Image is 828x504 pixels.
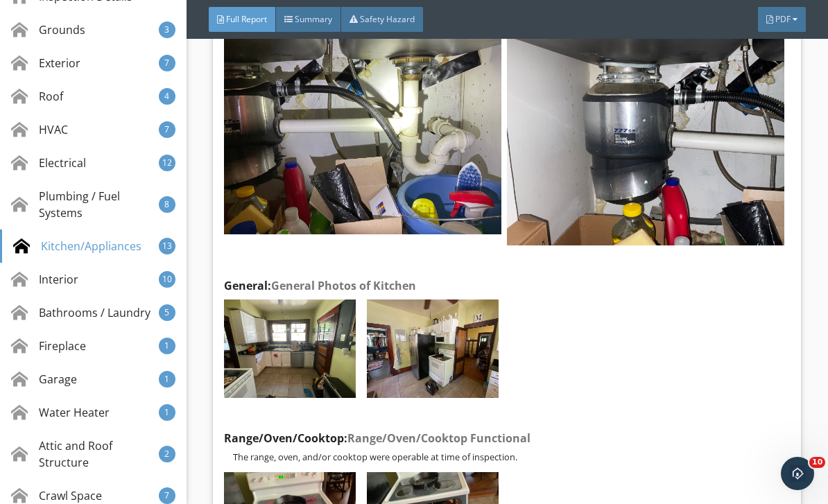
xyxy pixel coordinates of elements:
[11,487,102,504] div: Crawl Space
[159,196,175,213] div: 8
[11,304,150,321] div: Bathrooms / Laundry
[775,13,791,25] span: PDF
[233,451,790,462] p: The range, oven, and/or cooktop were operable at time of inspection.
[159,404,175,421] div: 1
[11,188,159,221] div: Plumbing / Fuel Systems
[159,238,175,254] div: 13
[159,338,175,354] div: 1
[507,37,784,245] img: photo.jpg
[809,457,825,468] span: 10
[11,55,80,71] div: Exterior
[367,299,499,399] img: photo.jpg
[159,55,175,71] div: 7
[159,304,175,321] div: 5
[159,155,175,171] div: 12
[11,155,86,171] div: Electrical
[11,121,68,138] div: HVAC
[11,437,159,471] div: Attic and Roof Structure
[11,404,110,421] div: Water Heater
[347,431,531,446] span: Range/Oven/Cooktop Functional
[159,371,175,388] div: 1
[226,13,267,25] span: Full Report
[11,21,85,38] div: Grounds
[224,26,501,234] img: photo.jpg
[360,13,415,25] span: Safety Hazard
[11,371,77,388] div: Garage
[224,278,416,293] strong: General:
[295,13,332,25] span: Summary
[159,487,175,504] div: 7
[271,278,416,293] span: General Photos of Kitchen
[11,338,86,354] div: Fireplace
[159,446,175,462] div: 2
[159,21,175,38] div: 3
[13,238,141,254] div: Kitchen/Appliances
[224,431,531,446] strong: Range/Oven/Cooktop:
[224,299,356,399] img: photo.jpg
[781,457,814,490] iframe: Intercom live chat
[159,121,175,138] div: 7
[159,271,175,288] div: 10
[11,88,63,105] div: Roof
[159,88,175,105] div: 4
[11,271,78,288] div: Interior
